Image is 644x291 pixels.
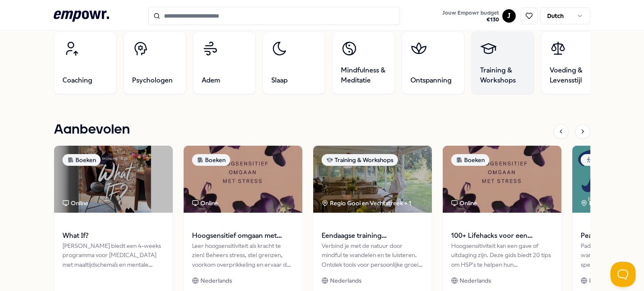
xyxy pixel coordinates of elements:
span: Training & Workshops [480,65,525,85]
span: Nederlands [200,276,232,285]
a: Ontspanning [402,31,465,94]
div: Training & Workshops [322,154,398,166]
h1: Aanbevolen [54,119,130,140]
span: Hoogsensitief omgaan met stress [192,230,294,241]
img: package image [184,146,302,213]
button: J [502,9,516,23]
span: Jouw Empowr budget [442,10,499,16]
button: Jouw Empowr budget€130 [441,8,501,25]
div: Boeken [192,154,230,166]
span: Ontspanning [410,75,452,85]
span: Nederlands [330,276,361,285]
a: Slaap [262,31,325,94]
div: Leer hoogsensitiviteit als kracht te zien! Beheers stress, stel grenzen, voorkom overprikkeling e... [192,241,294,269]
span: Adem [202,75,220,85]
span: Mindfulness & Meditatie [341,65,386,85]
div: Boeken [62,154,101,166]
span: Eendaagse training Stressherstel en Vitaliteit [322,230,423,241]
a: Training & Workshops [471,31,534,94]
img: package image [54,146,173,213]
span: Slaap [271,75,288,85]
span: Nederlands [460,276,491,285]
a: Coaching [54,31,117,94]
a: Jouw Empowr budget€130 [439,7,502,25]
span: € 130 [442,16,499,23]
img: package image [443,146,561,213]
div: Verbind je met de natuur door mindful te wandelen en te luisteren. Ontdek tools voor persoonlijke... [322,241,423,269]
div: Online [192,198,218,208]
a: Adem [193,31,256,94]
iframe: Help Scout Beacon - Open [610,262,636,287]
span: Psychologen [132,75,173,85]
div: Online [451,198,477,208]
img: package image [313,146,432,213]
div: Hoogsensitiviteit kan een gave of uitdaging zijn. Deze gids biedt 20 tips om HSP's te helpen hun ... [451,241,553,269]
span: Voeding & Levensstijl [550,65,595,85]
span: Engels, Nederlands [589,276,641,285]
span: 100+ Lifehacks voor een eenvoudiger leven met hoogsensitiviteit [451,230,553,241]
div: Regio Gooi en Vechtstreek + 1 [322,198,411,208]
div: Beweging [581,154,626,166]
div: [PERSON_NAME] biedt een 4-weeks programma voor [MEDICAL_DATA] met maaltijdschema’s en mentale oef... [62,241,164,269]
span: What If? [62,230,164,241]
div: Boeken [451,154,489,166]
a: Voeding & Levensstijl [541,31,604,94]
input: Search for products, categories or subcategories [148,7,400,25]
a: Mindfulness & Meditatie [332,31,395,94]
span: Coaching [62,75,92,85]
div: Online [62,198,88,208]
a: Psychologen [123,31,186,94]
